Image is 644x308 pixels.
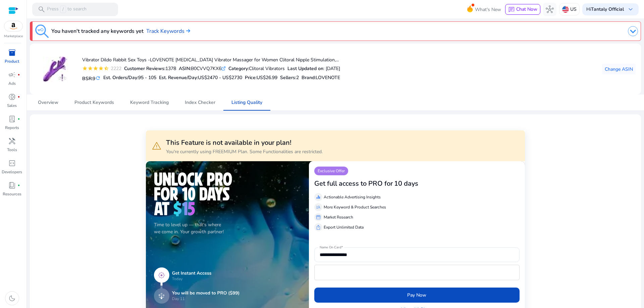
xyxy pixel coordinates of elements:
h5: Sellers: [280,75,299,81]
h5: : [302,75,340,81]
span: dark_mode [8,294,16,302]
span: Change ASIN [605,66,633,73]
span: Chat Now [516,6,537,12]
span: 9 [93,75,95,82]
span: LOVENOTE [316,74,340,81]
img: 41w2UD5kDbL._AC_US40_.jpg [43,57,68,82]
span: keyboard_arrow_down [627,5,635,13]
span: fiber_manual_record [17,73,20,76]
p: Hi [586,7,624,12]
div: : [DATE] [287,65,340,72]
img: amazon.svg [4,21,22,31]
span: Overview [38,100,58,105]
span: Keyword Tracking [130,100,169,105]
mat-icon: star [88,66,93,71]
p: Ads [8,80,16,86]
p: Resources [3,191,21,197]
p: Actionable Advertising Insights [324,194,381,200]
h5: Est. Revenue/Day: [159,75,242,81]
p: More Keyword & Product Searches [324,204,386,210]
button: Pay Now [314,288,520,303]
span: Listing Quality [231,100,262,105]
p: Export Unlimited Data [324,224,364,230]
span: hub [546,5,554,13]
p: Time to level up — that's where we come in. Your growth partner! [154,221,301,235]
h5: Est. Orders/Day: [103,75,156,81]
span: handyman [8,137,16,145]
p: Sales [7,103,17,109]
h3: 10 days [394,180,418,188]
p: Reports [5,125,19,131]
span: Pay Now [407,292,426,299]
button: hub [543,3,556,16]
button: chatChat Now [505,4,540,15]
p: Product [5,58,19,64]
p: Marketplace [4,34,23,39]
h3: You haven't tracked any keywords yet [51,27,144,35]
p: You're currently using FREEMIUM Plan. Some Functionalities are restricted. [166,148,323,155]
span: chat [508,6,515,13]
p: Press to search [47,6,87,13]
h5: Price: [245,75,277,81]
span: Index Checker [185,100,215,105]
p: Developers [2,169,22,175]
span: equalizer [316,194,321,200]
mat-icon: star [93,66,98,71]
mat-icon: star [98,66,104,71]
span: fiber_manual_record [17,184,20,187]
span: manage_search [316,204,321,210]
h5: BSR: [82,74,101,82]
span: warning [151,140,162,151]
div: 1378 [124,65,176,72]
div: Clitoral Vibrators [228,65,285,72]
iframe: Secure card payment input frame [318,266,516,279]
mat-icon: star [82,66,88,71]
a: Track Keywords [146,27,190,35]
span: campaign [8,71,16,79]
span: Brand [302,74,315,81]
p: Exclusive Offer [314,167,348,175]
img: keyword-tracking.svg [35,24,49,38]
span: code_blocks [8,159,16,167]
div: B0CVVQ7KX6 [179,65,226,72]
span: US$26.99 [257,74,277,81]
span: ios_share [316,225,321,230]
b: Tantaly Official [591,6,624,12]
mat-icon: refresh [95,75,101,81]
button: Change ASIN [602,64,636,74]
b: Last Updated on [287,65,323,72]
span: storefront [316,214,321,220]
span: / [60,6,66,13]
h3: This Feature is not available in your plan! [166,139,323,147]
p: Market Research [324,214,353,220]
p: US [570,3,577,15]
img: dropdown-arrow.svg [628,26,638,36]
b: Category: [228,65,249,72]
span: Product Keywords [74,100,114,105]
h4: Vibrator Dildo Rabbit Sex Toys -LOVENOTE [MEDICAL_DATA] Vibrator Massager for Women Clitoral Nipp... [82,57,340,63]
b: Customer Reviews: [124,65,165,72]
img: arrow-right.svg [184,29,190,33]
span: fiber_manual_record [17,96,20,98]
h3: Get full access to PRO for [314,180,393,188]
span: What's New [475,4,501,15]
p: Tools [7,147,17,153]
span: 95 - 105 [138,74,156,81]
mat-label: Name On Card [320,245,341,250]
img: us.svg [562,6,569,13]
span: lab_profile [8,115,16,123]
span: book_4 [8,181,16,189]
span: US$2470 - US$2730 [198,74,242,81]
span: donut_small [8,93,16,101]
div: 2222 [109,65,121,72]
span: inventory_2 [8,49,16,57]
span: 2 [296,74,299,81]
b: ASIN: [179,65,191,72]
span: search [38,5,46,13]
mat-icon: star_half [104,66,109,71]
span: fiber_manual_record [17,118,20,120]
